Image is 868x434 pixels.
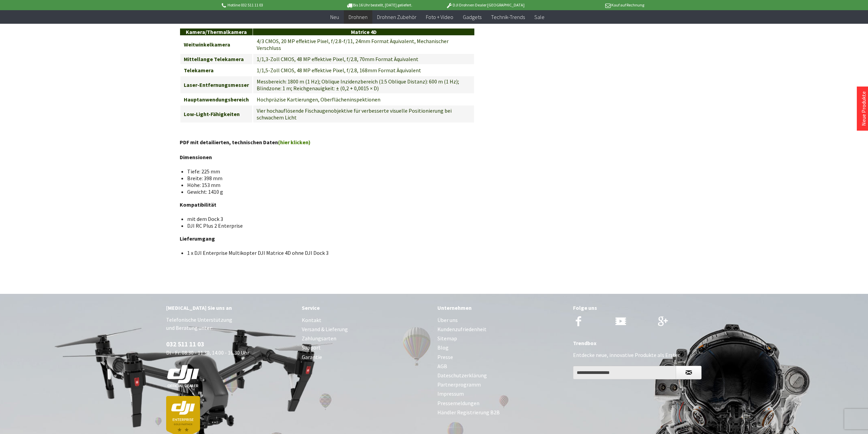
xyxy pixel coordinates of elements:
a: Pressemeldungen [437,399,566,408]
td: Messbereich: 1800 m (1 Hz); Oblique Inzidenzbereich (1:5 Oblique Distanz): 600 m (1 Hz); Blindzon... [253,76,474,94]
span: Sale [534,14,545,20]
p: DJI Drohnen Dealer [GEOGRAPHIC_DATA] [432,1,538,9]
div: Unternehmen [437,303,566,312]
strong: Kamera/Thermalkamera [186,29,247,35]
div: Trendbox [573,339,702,347]
a: Händler Registrierung B2B [437,408,566,417]
img: white-dji-schweiz-logo-official_140x140.png [166,365,200,388]
strong: Low-Light-Fähigkeiten [184,111,240,117]
strong: Weitwinkelkamera [184,41,230,48]
strong: Dimensionen [180,154,212,161]
li: Höhe: 153 mm [187,182,469,188]
a: Versand & Lieferung [302,325,431,334]
span: Neu [330,14,339,20]
a: Zahlungsarten [302,334,431,343]
a: Kontakt [302,316,431,325]
a: Über uns [437,316,566,325]
strong: Hauptanwendungsbereich [184,96,249,103]
a: Dateschutzerklärung [437,371,566,380]
a: Sale [530,10,549,24]
a: Neu [325,10,344,24]
a: Impressum [437,389,566,398]
li: 1 x DJI Enterprise Multikopter DJI Matrice 4D ohne DJI Dock 3 [187,249,469,256]
a: Partnerprogramm [437,380,566,389]
strong: Lieferumgang [180,235,215,242]
p: Kauf auf Rechnung [538,1,644,9]
a: (hier klicken) [278,139,311,146]
strong: Matrice 4D [351,29,377,35]
button: Newsletter abonnieren [676,366,702,379]
p: Bis 16 Uhr bestellt, [DATE] geliefert. [326,1,432,9]
a: Technik-Trends [486,10,530,24]
td: Vier hochauflösende Fischaugenobjektive für verbesserte visuelle Positionierung bei schwachem Licht [253,105,474,123]
strong: PDF mit detailierten, technischen Daten [180,139,278,146]
span: Drohnen Zubehör [377,14,416,20]
a: AGB [437,362,566,371]
input: Ihre E-Mail Adresse [573,366,676,379]
td: 1/1,3-Zoll CMOS, 48 MP effektive Pixel, f/2.8, 70mm Format Äquivalent [253,54,474,64]
td: Hochpräzise Kartierungen, Oberflächeninspektionen [253,94,474,105]
p: Entdecke neue, innovative Produkte als Erster. [573,351,702,359]
div: [MEDICAL_DATA] Sie uns an [166,303,295,312]
li: mit dem Dock 3 [187,215,469,222]
strong: Telekamera [184,67,214,74]
a: Kundenzufriedenheit [437,325,566,334]
strong: Laser-Entfernungsmesser [184,81,249,88]
li: Gewicht: 1410 g [187,188,469,195]
a: Garantie [302,353,431,362]
p: Hotline 032 511 11 03 [220,1,326,9]
span: Foto + Video [426,14,453,20]
td: 4/3 CMOS, 20 MP effektive Pixel, f/2.8-f/11, 24mm Format Äquivalent, Mechanischer Verschluss [253,36,474,53]
li: DJI RC Plus 2 Enterprise [187,222,469,229]
a: Blog [437,343,566,352]
strong: Mittellange Telekamera [184,56,244,62]
td: 1/1,5-Zoll CMOS, 48 MP effektive Pixel, f/2.8, 168mm Format Äquivalent [253,65,474,76]
span: Gadgets [463,14,481,20]
span: Drohnen [349,14,368,20]
div: Folge uns [573,303,702,312]
a: Presse [437,353,566,362]
a: Sitemap [437,334,566,343]
a: Drohnen [344,10,372,24]
strong: Kompatibilität [180,201,216,208]
a: Support [302,343,431,352]
span: Technik-Trends [491,14,525,20]
div: Service [302,303,431,312]
a: Gadgets [458,10,486,24]
a: 032 511 11 03 [166,340,204,348]
a: Drohnen Zubehör [372,10,421,24]
a: Foto + Video [421,10,458,24]
a: Neue Produkte [860,91,867,126]
li: Tiefe: 225 mm [187,168,469,175]
li: Breite: 398 mm [187,175,469,182]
